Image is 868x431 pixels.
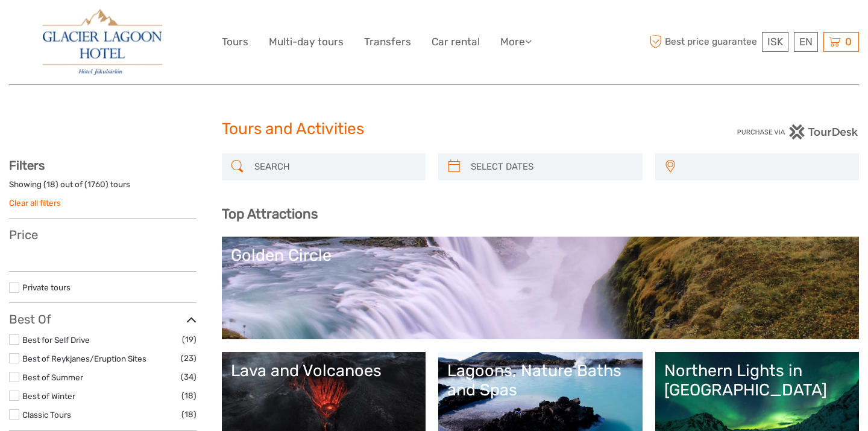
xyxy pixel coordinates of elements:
[22,283,71,292] a: Private tours
[181,407,197,421] span: (18)
[9,158,45,173] strong: Filters
[500,33,532,51] a: More
[22,391,75,401] a: Best of Winter
[181,370,197,384] span: (34)
[87,179,105,190] label: 1760
[364,33,411,51] a: Transfers
[22,372,83,382] a: Best of Summer
[794,32,818,52] div: EN
[231,361,417,380] div: Lava and Volcanoes
[22,410,71,420] a: Classic Tours
[269,33,344,51] a: Multi-day tours
[9,228,197,242] h3: Price
[737,124,859,139] img: PurchaseViaTourDesk.png
[250,156,420,177] input: SEARCH
[767,36,783,48] span: ISK
[46,179,55,190] label: 18
[222,120,647,139] h1: Tours and Activities
[432,33,480,51] a: Car rental
[9,198,61,208] a: Clear all filters
[22,335,90,345] a: Best for Self Drive
[182,333,197,346] span: (19)
[466,156,637,177] input: SELECT DATES
[664,361,851,400] div: Northern Lights in [GEOGRAPHIC_DATA]
[22,354,146,363] a: Best of Reykjanes/Eruption Sites
[181,389,197,403] span: (18)
[647,32,759,52] span: Best price guarantee
[181,351,197,365] span: (23)
[231,246,851,330] a: Golden Circle
[447,361,634,400] div: Lagoons, Nature Baths and Spas
[222,206,318,222] b: Top Attractions
[222,33,248,51] a: Tours
[9,312,197,327] h3: Best Of
[231,246,851,265] div: Golden Circle
[843,36,854,48] span: 0
[9,179,197,197] div: Showing ( ) out of ( ) tours
[43,9,162,75] img: 2790-86ba44ba-e5e5-4a53-8ab7-28051417b7bc_logo_big.jpg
